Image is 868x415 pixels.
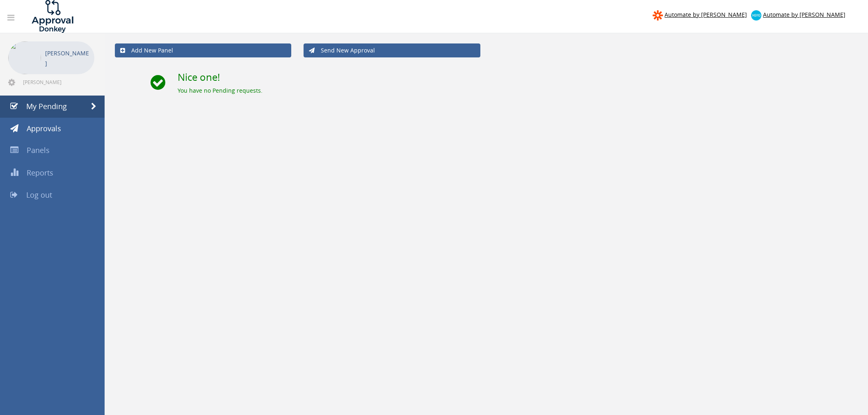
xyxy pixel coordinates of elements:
div: You have no Pending requests. [178,87,858,95]
h2: Nice one! [178,72,858,82]
span: Panels [27,145,50,155]
a: Add New Panel [115,43,291,57]
span: Log out [26,190,52,200]
a: Send New Approval [304,43,480,57]
img: xero-logo.png [751,10,761,21]
img: zapier-logomark.png [653,10,663,21]
span: [PERSON_NAME][EMAIL_ADDRESS][DOMAIN_NAME] [23,79,93,85]
p: [PERSON_NAME] [45,48,90,68]
span: Automate by [PERSON_NAME] [665,11,747,18]
span: Approvals [27,123,61,133]
span: Automate by [PERSON_NAME] [763,11,845,18]
span: My Pending [26,101,67,111]
span: Reports [27,168,53,178]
